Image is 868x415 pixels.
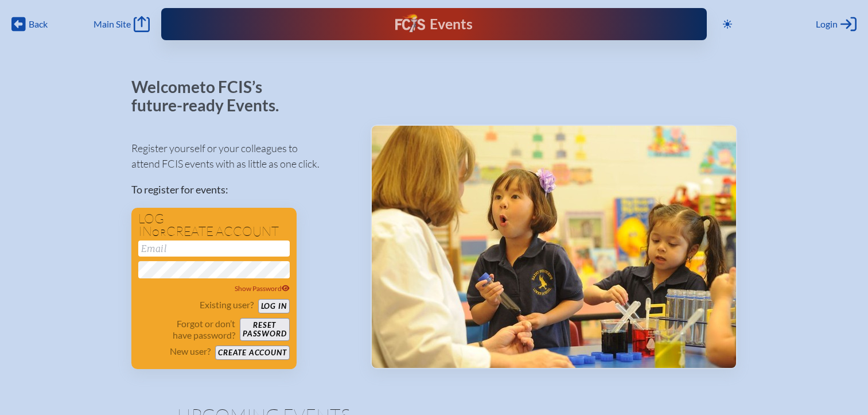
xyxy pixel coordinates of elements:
[138,318,236,341] p: Forgot or don’t have password?
[235,284,290,293] span: Show Password
[94,16,150,32] a: Main Site
[138,241,290,257] input: Email
[131,78,292,114] p: Welcome to FCIS’s future-ready Events.
[131,141,352,172] p: Register yourself or your colleagues to attend FCIS events with as little as one click.
[215,346,289,360] button: Create account
[131,182,352,197] p: To register for events:
[152,227,166,238] span: or
[316,14,552,34] div: FCIS Events — Future ready
[258,299,290,313] button: Log in
[200,299,254,311] p: Existing user?
[138,212,290,238] h1: Log in create account
[816,18,838,30] span: Login
[94,18,131,30] span: Main Site
[240,318,289,341] button: Resetpassword
[170,346,211,357] p: New user?
[29,18,48,30] span: Back
[372,126,736,368] img: Events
